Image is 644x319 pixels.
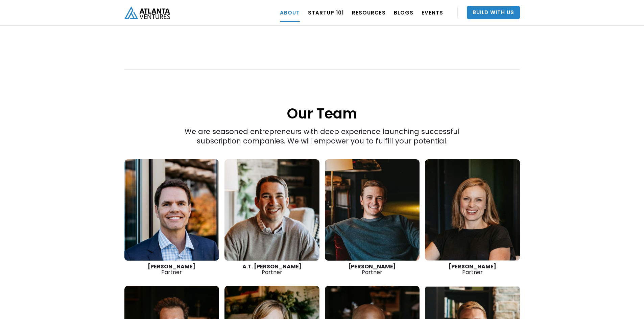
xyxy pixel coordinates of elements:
[352,3,386,22] a: RESOURCES
[348,263,396,270] strong: [PERSON_NAME]
[148,263,195,270] strong: [PERSON_NAME]
[124,70,520,123] h1: Our Team
[394,3,413,22] a: BLOGS
[308,3,344,22] a: Startup 101
[224,264,319,275] div: Partner
[124,264,219,275] div: Partner
[449,263,496,270] strong: [PERSON_NAME]
[280,3,300,22] a: ABOUT
[325,264,420,275] div: Partner
[422,3,443,22] a: EVENTS
[242,263,302,270] strong: A.T. [PERSON_NAME]
[467,6,520,19] a: Build With Us
[425,264,520,275] div: Partner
